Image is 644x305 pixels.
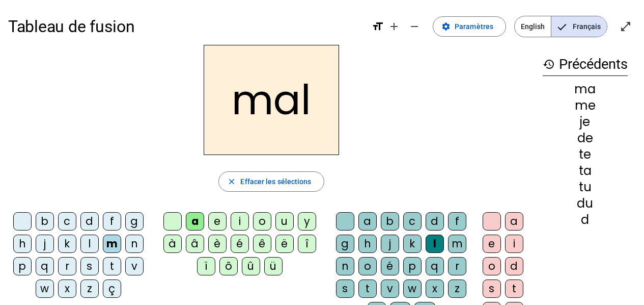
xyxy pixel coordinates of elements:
[388,20,400,33] mat-icon: add
[448,235,466,253] div: m
[36,257,54,275] div: q
[80,279,99,298] div: z
[125,212,144,231] div: g
[426,257,444,275] div: q
[36,279,54,298] div: w
[13,235,32,253] div: h
[208,235,227,253] div: è
[58,212,76,231] div: c
[8,10,363,43] h1: Tableau de fusion
[103,279,121,298] div: ç
[448,279,466,298] div: z
[13,257,32,275] div: p
[483,235,501,253] div: e
[125,257,144,275] div: v
[231,235,249,253] div: é
[620,20,632,33] mat-icon: open_in_full
[253,212,271,231] div: o
[358,212,377,231] div: a
[80,257,99,275] div: s
[426,235,444,253] div: l
[441,22,451,31] mat-icon: settings
[358,235,377,253] div: h
[515,16,551,37] span: English
[448,257,466,275] div: r
[103,212,121,231] div: f
[381,235,399,253] div: j
[543,197,628,210] div: du
[253,235,271,253] div: ê
[231,212,249,231] div: i
[404,16,425,37] button: Diminuer la taille de la police
[408,20,421,33] mat-icon: remove
[403,257,422,275] div: p
[551,16,607,37] span: Français
[615,16,636,37] button: Entrer en plein écran
[80,212,99,231] div: d
[219,257,238,275] div: ô
[275,212,294,231] div: u
[358,279,377,298] div: t
[36,212,54,231] div: b
[403,235,422,253] div: k
[186,212,204,231] div: a
[240,175,311,188] span: Effacer les sélections
[275,235,294,253] div: ë
[298,235,316,253] div: î
[505,212,523,231] div: a
[103,257,121,275] div: t
[218,171,324,192] button: Effacer les sélections
[336,279,354,298] div: s
[381,257,399,275] div: é
[208,212,227,231] div: e
[426,279,444,298] div: x
[543,148,628,161] div: te
[433,16,506,37] button: Paramètres
[103,235,121,253] div: m
[358,257,377,275] div: o
[58,235,76,253] div: k
[298,212,316,231] div: y
[384,16,404,37] button: Augmenter la taille de la police
[227,177,236,186] mat-icon: close
[426,212,444,231] div: d
[204,45,339,155] h2: mal
[80,235,99,253] div: l
[505,257,523,275] div: d
[197,257,215,275] div: ï
[514,16,607,37] mat-button-toggle-group: Language selection
[483,257,501,275] div: o
[242,257,260,275] div: û
[505,235,523,253] div: i
[336,257,354,275] div: n
[336,235,354,253] div: g
[543,58,555,70] mat-icon: history
[403,279,422,298] div: w
[403,212,422,231] div: c
[543,99,628,112] div: me
[186,235,204,253] div: â
[125,235,144,253] div: n
[36,235,54,253] div: j
[543,165,628,177] div: ta
[58,257,76,275] div: r
[543,83,628,95] div: ma
[543,132,628,144] div: de
[505,279,523,298] div: t
[448,212,466,231] div: f
[381,279,399,298] div: v
[543,214,628,226] div: d
[372,20,384,33] mat-icon: format_size
[543,181,628,193] div: tu
[58,279,76,298] div: x
[455,20,493,33] span: Paramètres
[543,53,628,76] h3: Précédents
[381,212,399,231] div: b
[264,257,283,275] div: ü
[483,279,501,298] div: s
[163,235,182,253] div: à
[543,116,628,128] div: je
